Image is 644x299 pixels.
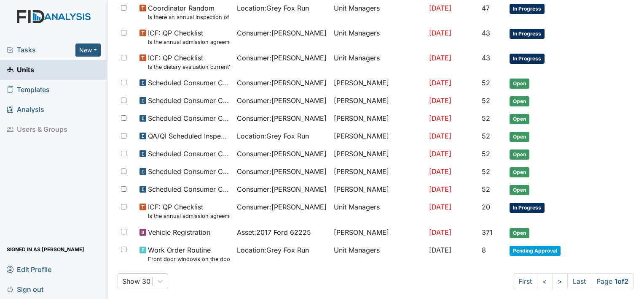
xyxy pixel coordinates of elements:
[330,198,426,223] td: Unit Managers
[510,132,529,142] span: Open
[148,212,230,220] small: Is the annual admission agreement current? (document the date in the comment section)
[510,114,529,124] span: Open
[148,245,230,263] span: Work Order Routine Front door windows on the door
[237,149,327,159] span: Consumer : [PERSON_NAME]
[148,255,230,263] small: Front door windows on the door
[482,149,490,158] span: 52
[148,53,230,71] span: ICF: QP Checklist Is the dietary evaluation current? (document the date in the comment section)
[510,29,545,39] span: In Progress
[429,54,451,62] span: [DATE]
[148,28,230,46] span: ICF: QP Checklist Is the annual admission agreement current? (document the date in the comment se...
[237,113,327,123] span: Consumer : [PERSON_NAME]
[237,166,327,177] span: Consumer : [PERSON_NAME]
[482,96,490,105] span: 52
[482,54,490,62] span: 43
[537,273,553,289] a: <
[614,277,628,285] strong: 1 of 2
[237,131,309,141] span: Location : Grey Fox Run
[482,185,490,193] span: 52
[330,110,426,128] td: [PERSON_NAME]
[148,78,230,88] span: Scheduled Consumer Chart Review
[482,203,490,211] span: 20
[330,49,426,74] td: Unit Managers
[510,228,529,238] span: Open
[237,3,309,13] span: Location : Grey Fox Run
[482,228,493,236] span: 371
[148,38,230,46] small: Is the annual admission agreement current? (document the date in the comment section)
[7,45,75,55] a: Tasks
[482,79,490,87] span: 52
[429,167,451,176] span: [DATE]
[482,246,486,254] span: 8
[429,132,451,140] span: [DATE]
[330,92,426,110] td: [PERSON_NAME]
[237,245,309,255] span: Location : Grey Fox Run
[482,4,490,12] span: 47
[330,74,426,92] td: [PERSON_NAME]
[482,29,490,37] span: 43
[237,184,327,194] span: Consumer : [PERSON_NAME]
[148,227,210,237] span: Vehicle Registration
[122,276,150,286] div: Show 30
[482,114,490,122] span: 52
[429,79,451,87] span: [DATE]
[513,273,537,289] a: First
[429,246,451,254] span: [DATE]
[482,167,490,176] span: 52
[7,243,84,256] span: Signed in as [PERSON_NAME]
[148,95,230,106] span: Scheduled Consumer Chart Review
[429,228,451,236] span: [DATE]
[237,53,327,63] span: Consumer : [PERSON_NAME]
[237,78,327,88] span: Consumer : [PERSON_NAME]
[482,132,490,140] span: 52
[591,273,634,289] span: Page
[510,167,529,177] span: Open
[148,202,230,220] span: ICF: QP Checklist Is the annual admission agreement current? (document the date in the comment se...
[237,95,327,106] span: Consumer : [PERSON_NAME]
[7,263,51,276] span: Edit Profile
[7,63,34,76] span: Units
[330,242,426,266] td: Unit Managers
[567,273,591,289] a: Last
[148,13,230,21] small: Is there an annual inspection of the Security and Fire alarm system on file?
[510,203,545,213] span: In Progress
[429,114,451,122] span: [DATE]
[237,28,327,38] span: Consumer : [PERSON_NAME]
[429,4,451,12] span: [DATE]
[7,103,44,116] span: Analysis
[148,149,230,159] span: Scheduled Consumer Chart Review
[7,283,43,296] span: Sign out
[510,96,529,106] span: Open
[510,79,529,89] span: Open
[429,149,451,158] span: [DATE]
[237,227,311,237] span: Asset : 2017 Ford 62225
[148,3,230,21] span: Coordinator Random Is there an annual inspection of the Security and Fire alarm system on file?
[75,43,101,57] button: New
[148,184,230,194] span: Scheduled Consumer Chart Review
[148,113,230,123] span: Scheduled Consumer Chart Review
[510,185,529,195] span: Open
[330,24,426,49] td: Unit Managers
[330,145,426,163] td: [PERSON_NAME]
[330,181,426,198] td: [PERSON_NAME]
[552,273,568,289] a: >
[429,203,451,211] span: [DATE]
[429,29,451,37] span: [DATE]
[237,202,327,212] span: Consumer : [PERSON_NAME]
[510,4,545,14] span: In Progress
[330,163,426,181] td: [PERSON_NAME]
[148,63,230,71] small: Is the dietary evaluation current? (document the date in the comment section)
[510,54,545,64] span: In Progress
[429,185,451,193] span: [DATE]
[510,246,561,256] span: Pending Approval
[7,83,50,96] span: Templates
[330,224,426,242] td: [PERSON_NAME]
[148,166,230,177] span: Scheduled Consumer Chart Review
[510,149,529,160] span: Open
[330,128,426,145] td: [PERSON_NAME]
[429,96,451,105] span: [DATE]
[513,273,634,289] nav: task-pagination
[148,131,230,141] span: QA/QI Scheduled Inspection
